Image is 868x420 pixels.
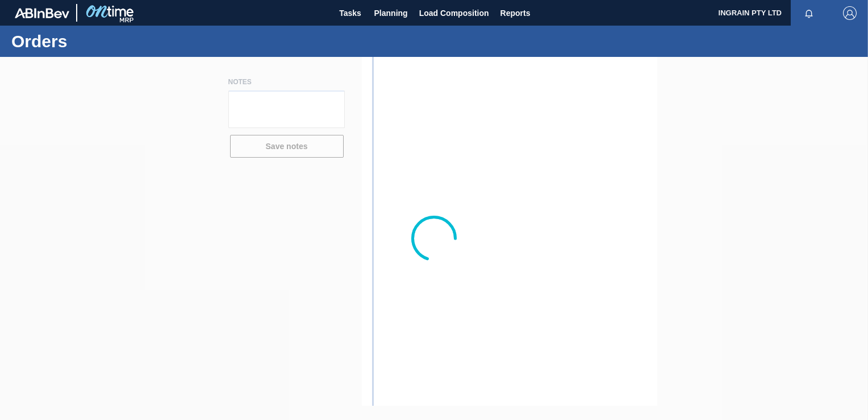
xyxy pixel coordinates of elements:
span: Reports [500,6,531,20]
span: Load Composition [419,6,489,20]
span: Tasks [338,6,363,20]
img: Logout [843,6,857,20]
button: Notifications [791,5,827,21]
h1: Orders [11,35,213,48]
span: Planning [374,6,408,20]
img: TNhmsLtSVTkK8tSr43FrP2fwEKptu5GPRR3wAAAABJRU5ErkJggg== [15,8,69,18]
